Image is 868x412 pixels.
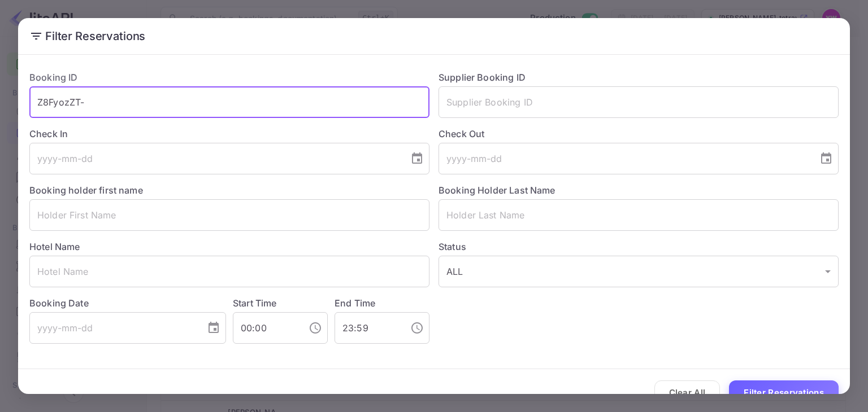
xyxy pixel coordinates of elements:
[439,72,526,83] label: Supplier Booking ID
[29,256,429,287] input: Hotel Name
[29,296,226,310] label: Booking Date
[654,380,721,405] button: Clear All
[233,312,300,344] input: hh:mm
[202,317,225,339] button: Choose date
[439,240,839,253] label: Status
[29,127,429,141] label: Check In
[29,86,429,118] input: Booking ID
[304,317,327,339] button: Choose time, selected time is 12:00 AM
[335,312,401,344] input: hh:mm
[439,143,810,174] input: yyyy-mm-dd
[439,256,839,287] div: ALL
[815,147,837,170] button: Choose date
[439,185,555,196] label: Booking Holder Last Name
[439,86,839,118] input: Supplier Booking ID
[29,72,78,83] label: Booking ID
[439,127,839,141] label: Check Out
[729,380,839,405] button: Filter Reservations
[439,199,839,231] input: Holder Last Name
[29,241,80,252] label: Hotel Name
[29,185,143,196] label: Booking holder first name
[29,143,401,174] input: yyyy-mm-dd
[233,297,277,309] label: Start Time
[29,199,429,231] input: Holder First Name
[29,312,198,344] input: yyyy-mm-dd
[18,18,850,54] h2: Filter Reservations
[406,317,428,339] button: Choose time, selected time is 11:59 PM
[406,147,428,170] button: Choose date
[335,297,375,309] label: End Time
